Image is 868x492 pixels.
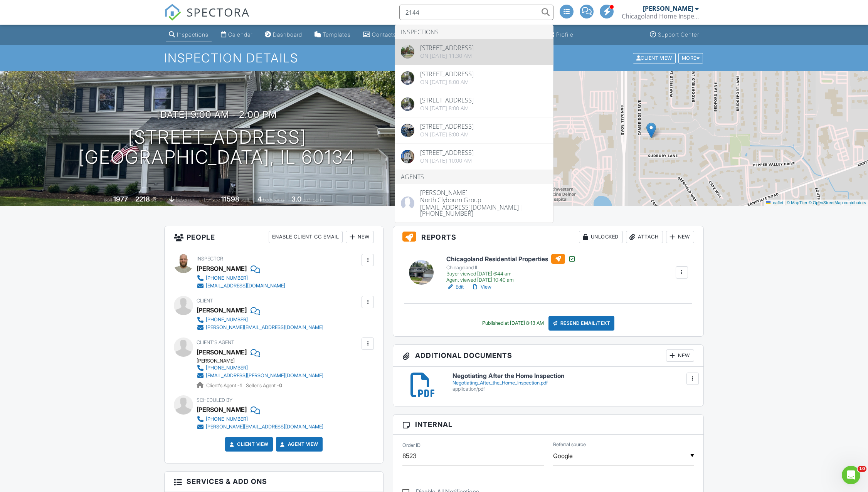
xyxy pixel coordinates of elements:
div: Unlocked [579,231,623,243]
a: Negotiating After the Home Inspection Negotiating_After_the_Home_Inspection.pdf application/pdf [453,373,694,392]
span: sq.ft. [241,197,250,203]
a: Templates [311,28,354,42]
div: Dashboard [273,31,302,38]
div: On [DATE] 8:00 am [420,79,474,85]
a: Support Center [647,28,702,42]
div: North Clybourn Group [420,196,547,203]
h3: Additional Documents [393,345,703,367]
div: [EMAIL_ADDRESS][DOMAIN_NAME] | [PHONE_NUMBER] [420,203,547,217]
div: New [346,231,374,243]
h6: Negotiating After the Home Inspection [453,373,694,379]
span: sq. ft. [151,197,162,203]
a: Edit [446,283,464,291]
span: | [784,200,786,205]
img: Marker [646,123,656,138]
div: Enable Client CC Email [269,231,343,243]
div: 11598 [221,195,239,203]
div: Inspections [177,31,209,38]
div: [PERSON_NAME] [197,358,330,364]
div: Attach [626,231,663,243]
h3: Internal [393,415,703,435]
a: View [471,283,491,291]
h3: People [165,226,383,248]
strong: 1 [240,383,242,388]
div: Contacts [372,31,396,38]
span: Built [104,197,112,203]
div: More [678,53,703,63]
a: [EMAIL_ADDRESS][PERSON_NAME][DOMAIN_NAME] [197,372,323,379]
a: Leaflet [766,200,783,205]
h3: Reports [393,226,703,248]
label: Referral source [553,441,586,448]
a: [EMAIL_ADDRESS][DOMAIN_NAME] [197,282,285,290]
a: Contacts [360,28,399,42]
div: Chicagoland Home Inspectors, Inc. [622,12,699,20]
img: 9329139%2Fcover_photos%2FTXvdMR0V8sGdKhw0cjX1%2Foriginal.jpeg [401,45,414,59]
div: [STREET_ADDRESS] [420,123,474,129]
div: 1977 [113,195,128,203]
div: application/pdf [453,386,694,392]
span: Client's Agent [197,339,234,345]
div: [STREET_ADDRESS] [420,71,474,77]
img: data [401,150,414,163]
div: [EMAIL_ADDRESS][PERSON_NAME][DOMAIN_NAME] [206,373,323,379]
div: Published at [DATE] 8:13 AM [482,320,544,326]
span: Scheduled By [197,397,232,403]
strong: 0 [279,383,282,388]
span: bathrooms [303,197,325,203]
div: Client View [633,53,676,63]
div: Chicagoland II [446,265,576,271]
div: Buyer viewed [DATE] 6:44 am [446,271,576,277]
div: [PERSON_NAME][EMAIL_ADDRESS][DOMAIN_NAME] [206,424,323,430]
a: [PHONE_NUMBER] [197,316,323,324]
div: [PERSON_NAME] [643,5,693,12]
div: Support Center [658,31,699,38]
li: Inspections [395,25,553,39]
a: Agent View [279,440,318,448]
iframe: Intercom live chat [842,466,860,484]
span: SPECTORA [187,4,250,20]
a: SPECTORA [164,10,250,27]
li: Agents [395,170,553,184]
div: On [DATE] 11:30 am [420,53,474,59]
div: 4 [257,195,262,203]
input: Search everything... [399,5,553,20]
h1: Inspection Details [164,51,704,65]
div: [PERSON_NAME][EMAIL_ADDRESS][DOMAIN_NAME] [206,324,323,331]
div: [PERSON_NAME] [197,404,247,415]
h3: Services & Add ons [165,472,383,492]
div: On [DATE] 8:00 am [420,105,474,111]
a: Inspections [166,28,212,42]
div: [PHONE_NUMBER] [206,365,248,371]
span: Client's Agent - [206,383,243,388]
div: On [DATE] 10:00 am [420,158,474,164]
div: Resend Email/Text [548,316,615,331]
div: Calendar [228,31,252,38]
img: streetview [401,97,414,111]
div: [PHONE_NUMBER] [206,317,248,323]
span: Seller's Agent - [246,383,282,388]
a: [PHONE_NUMBER] [197,274,285,282]
div: New [666,231,694,243]
a: [PERSON_NAME][EMAIL_ADDRESS][DOMAIN_NAME] [197,423,323,431]
a: Calendar [218,28,256,42]
h1: [STREET_ADDRESS] [GEOGRAPHIC_DATA], IL 60134 [79,127,355,168]
div: [STREET_ADDRESS] [420,149,474,156]
a: [PERSON_NAME] [197,346,247,358]
div: New [666,349,694,362]
div: [PERSON_NAME] [197,304,247,316]
div: [STREET_ADDRESS] [420,45,474,51]
span: Inspector [197,256,223,262]
div: Templates [323,31,351,38]
a: © MapTiler [787,200,807,205]
img: cover.jpg [401,124,414,137]
div: 3.0 [291,195,301,203]
div: [PERSON_NAME] [197,263,247,274]
span: bedrooms [263,197,284,203]
div: [PERSON_NAME] [420,190,547,196]
h6: Chicagoland Residential Properties [446,254,576,264]
a: Company Profile [545,28,577,42]
img: missing-agent-photo.jpg [401,196,414,210]
img: The Best Home Inspection Software - Spectora [164,4,181,21]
